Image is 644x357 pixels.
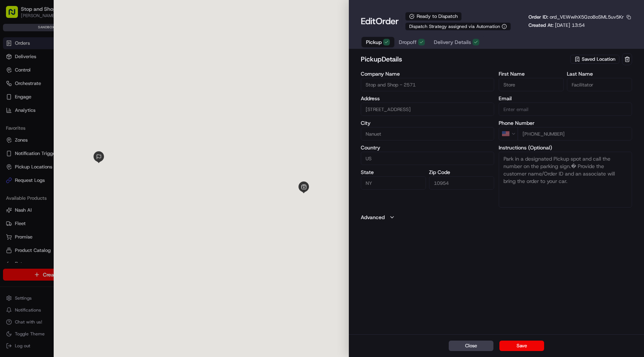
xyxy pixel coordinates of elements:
textarea: Park in a designated Pickup spot and call the number on the parking sign.� Provide the customer n... [499,152,632,208]
span: Saved Location [582,56,615,63]
label: City [361,120,494,126]
button: Saved Location [570,54,621,64]
label: Email [499,96,632,101]
span: Delivery Details [434,38,471,46]
input: Got a question? Start typing here... [19,48,134,56]
input: Enter last name [567,78,632,91]
input: Enter first name [499,78,564,91]
span: Pickup [366,38,382,46]
a: Powered byPylon [53,126,90,132]
label: Instructions (Optional) [499,145,632,150]
div: 💻 [63,109,69,115]
div: Ready to Dispatch [405,12,462,21]
p: Order ID: [528,14,624,20]
input: Enter zip code [429,176,494,190]
label: Phone Number [499,120,632,126]
h1: Edit [361,15,399,27]
div: We're available if you need us! [25,79,94,85]
label: Address [361,96,494,101]
label: State [361,170,426,175]
span: ord_VEWwihX5GzoBoSML5uv5Kr [550,14,624,20]
p: Welcome 👋 [7,30,136,42]
img: Nash [7,7,22,22]
div: Start new chat [25,71,122,79]
p: Created At: [528,22,585,29]
img: 1736555255976-a54dd68f-1ca7-489b-9aae-adbdc363a1c4 [7,71,21,85]
span: Dropoff [399,38,417,46]
span: [DATE] 13:54 [555,22,585,28]
div: 📗 [7,109,13,115]
input: Enter email [499,102,632,116]
label: Advanced [361,214,385,221]
label: First Name [499,71,564,76]
label: Last Name [567,71,632,76]
span: Knowledge Base [15,108,57,116]
input: Enter company name [361,78,494,91]
span: Dispatch Strategy assigned via Automation [409,23,500,29]
a: 💻API Documentation [60,105,123,119]
input: Enter phone number [518,127,632,140]
label: Zip Code [429,170,494,175]
button: Advanced [361,214,632,221]
input: Enter state [361,176,426,190]
button: Start new chat [127,73,136,82]
button: Close [449,341,493,351]
input: Enter city [361,127,494,140]
label: Company Name [361,71,494,76]
label: Country [361,145,494,150]
span: API Documentation [70,108,120,116]
input: Enter country [361,152,494,165]
h2: pickup Details [361,54,569,64]
a: 📗Knowledge Base [4,105,60,119]
input: 101 Market St, e, Nanuet, NY 10954, US [361,102,494,116]
button: Dispatch Strategy assigned via Automation [405,22,511,31]
button: Save [499,341,544,351]
span: Order [376,15,399,27]
span: Pylon [74,126,90,132]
